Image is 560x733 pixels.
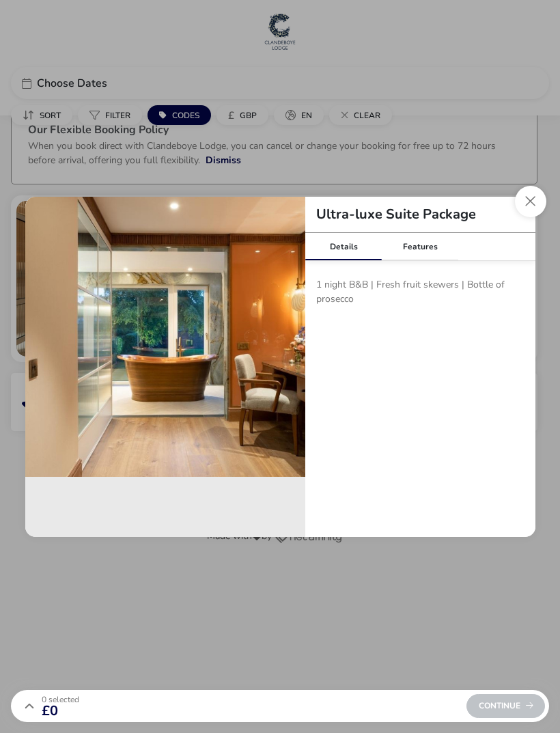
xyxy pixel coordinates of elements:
[42,694,79,705] span: 0 Selected
[479,702,533,710] span: Continue
[466,694,545,718] div: Continue
[42,704,79,718] span: £0
[515,186,546,217] button: Close modal
[25,197,535,537] div: tariffDetails
[316,277,524,312] p: 1 night B&B | Fresh fruit skewers | Bottle of prosecco
[305,208,487,221] h2: Ultra-luxe Suite Package
[382,233,458,260] div: Features
[305,233,382,260] div: Details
